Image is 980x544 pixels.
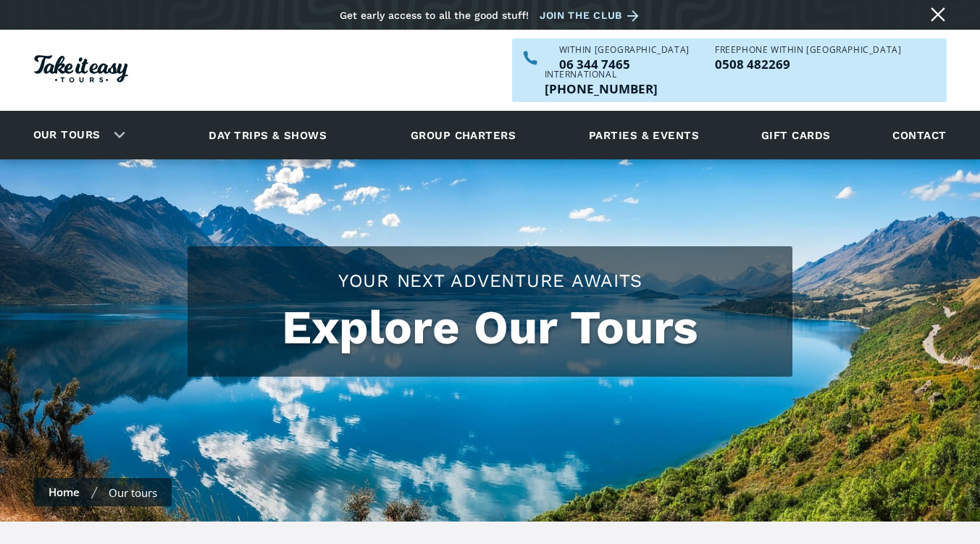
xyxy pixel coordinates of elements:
a: Join the club [540,7,644,25]
div: WITHIN [GEOGRAPHIC_DATA] [559,46,690,54]
a: Group charters [393,115,534,155]
div: Get early access to all the good stuff! [340,9,529,21]
a: Close message [926,3,950,26]
div: International [545,70,658,79]
a: Our tours [22,118,112,152]
a: Day trips & shows [190,115,345,155]
h2: Your Next Adventure Awaits [202,268,778,293]
a: Call us within NZ on 063447465 [559,58,690,70]
a: Contact [885,115,953,155]
a: Call us freephone within NZ on 0508482269 [715,58,901,70]
h1: Explore Our Tours [202,301,778,355]
a: Home [49,485,80,499]
p: [PHONE_NUMBER] [545,83,658,95]
p: 06 344 7465 [559,58,690,70]
img: Take it easy Tours logo [34,55,128,83]
div: Our tours [109,485,157,500]
div: Our tours [16,115,137,155]
a: Homepage [34,48,128,93]
nav: breadcrumbs [34,478,172,506]
a: Parties & events [582,115,706,155]
a: Gift cards [754,115,838,155]
a: Call us outside of NZ on +6463447465 [545,83,658,95]
p: 0508 482269 [715,58,901,70]
div: Freephone WITHIN [GEOGRAPHIC_DATA] [715,46,901,54]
